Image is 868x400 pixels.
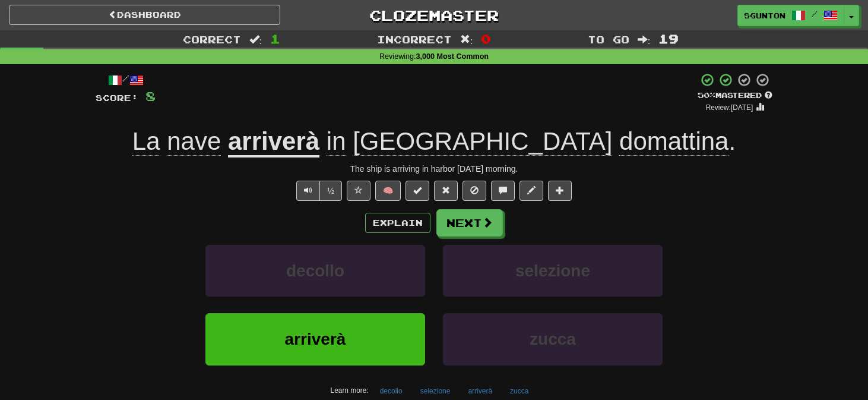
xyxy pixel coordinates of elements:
[327,127,346,156] span: in
[377,33,452,45] span: Incorrect
[167,127,221,156] span: nave
[416,52,489,61] strong: 3,000 Most Common
[249,34,262,45] span: :
[443,313,663,365] button: zucca
[519,181,543,201] button: Edit sentence (alt+d)
[414,382,457,400] button: selezione
[183,33,241,45] span: Correct
[812,10,818,18] span: /
[658,32,679,46] span: 19
[294,181,342,201] div: Text-to-speech controls
[491,181,515,201] button: Discuss sentence (alt+u)
[619,127,728,156] span: domattina
[285,330,346,348] span: arriverà
[270,32,280,46] span: 1
[96,73,156,87] div: /
[353,127,612,156] span: [GEOGRAPHIC_DATA]
[698,90,772,101] div: Mastered
[365,213,430,233] button: Explain
[319,127,736,156] span: .
[588,33,629,45] span: To go
[347,181,370,201] button: Favorite sentence (alt+f)
[737,5,844,26] a: sgunton /
[638,34,651,45] span: :
[406,181,429,201] button: Set this sentence to 100% Mastered (alt+m)
[461,382,499,400] button: arriverà
[296,181,320,201] button: Play sentence audio (ctl+space)
[205,245,425,297] button: decollo
[548,181,572,201] button: Add to collection (alt+a)
[205,313,425,365] button: arriverà
[228,127,319,158] u: arriverà
[462,181,486,201] button: Ignore sentence (alt+i)
[286,262,344,280] span: decollo
[744,10,785,21] span: sgunton
[373,382,409,400] button: decollo
[460,34,473,45] span: :
[436,209,503,237] button: Next
[145,89,156,103] span: 8
[503,382,535,400] button: zucca
[319,181,342,201] button: ½
[434,181,458,201] button: Reset to 0% Mastered (alt+r)
[515,262,590,280] span: selezione
[698,90,715,100] span: 50 %
[375,181,401,201] button: 🧠
[443,245,663,297] button: selezione
[298,5,569,26] a: Clozemaster
[481,32,491,46] span: 0
[96,163,772,175] div: The ship is arriving in harbor [DATE] morning.
[96,93,138,103] span: Score:
[706,103,753,112] small: Review: [DATE]
[132,127,160,156] span: La
[331,386,369,395] small: Learn more:
[9,5,280,25] a: Dashboard
[530,330,576,348] span: zucca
